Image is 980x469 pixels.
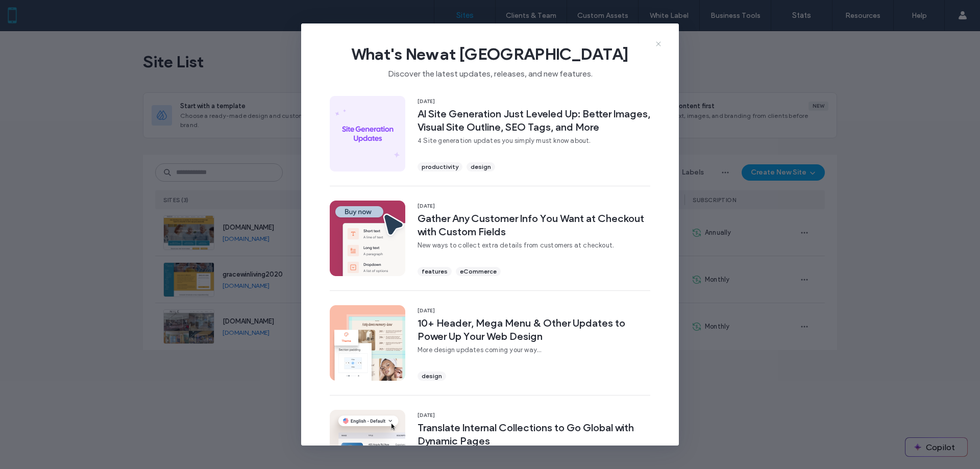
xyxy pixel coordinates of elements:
[418,203,650,210] span: [DATE]
[418,136,650,146] span: 4 Site generation updates you simply must know about.
[23,7,44,16] span: Help
[418,212,650,238] span: Gather Any Customer Info You Want at Checkout with Custom Fields
[418,316,650,343] span: 10+ Header, Mega Menu & Other Updates to Power Up Your Web Design
[418,240,650,251] span: New ways to collect extra details from customers at checkout.
[422,372,442,381] span: design
[418,107,650,134] span: AI Site Generation Just Leveled Up: Better Images, Visual Site Outline, SEO Tags, and More
[422,267,448,276] span: features
[418,412,650,419] span: [DATE]
[418,98,650,105] span: [DATE]
[422,162,458,171] span: productivity
[471,162,491,171] span: design
[418,307,650,314] span: [DATE]
[317,44,663,64] span: What's New at [GEOGRAPHIC_DATA]
[418,421,650,448] span: Translate Internal Collections to Go Global with Dynamic Pages
[317,64,663,80] span: Discover the latest updates, releases, and new features.
[418,345,650,355] span: More design updates coming your way...
[460,267,497,276] span: eCommerce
